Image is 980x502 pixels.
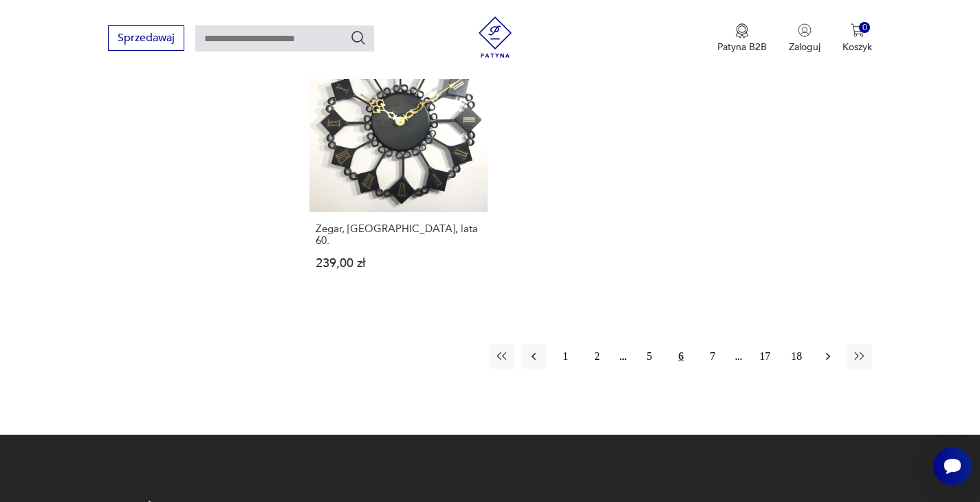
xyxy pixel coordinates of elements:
h3: Zegar, [GEOGRAPHIC_DATA], lata 60. [316,223,482,247]
button: Patyna B2B [717,23,767,54]
img: Patyna - sklep z meblami i dekoracjami vintage [475,16,516,58]
img: Ikonka użytkownika [798,23,812,37]
a: Sprzedawaj [108,34,184,44]
button: 17 [752,344,777,369]
button: Zaloguj [789,23,820,54]
a: Ikona medaluPatyna B2B [717,23,767,54]
button: Sprzedawaj [108,25,184,51]
img: Ikona koszyka [851,23,864,37]
p: Koszyk [842,41,872,54]
p: Patyna B2B [717,41,767,54]
a: Zegar, Niemcy, lata 60.Zegar, [GEOGRAPHIC_DATA], lata 60.239,00 zł [309,34,488,297]
button: 5 [637,344,662,369]
p: Zaloguj [789,41,820,54]
iframe: Smartsupp widget button [933,447,972,486]
img: Ikona medalu [735,23,749,38]
button: 18 [784,344,809,369]
button: 7 [700,344,725,369]
button: 6 [668,344,693,369]
p: 239,00 zł [316,258,482,269]
button: 1 [553,344,578,369]
button: Szukaj [350,30,367,46]
div: 0 [859,22,871,34]
button: 0Koszyk [842,23,872,54]
button: 2 [585,344,609,369]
